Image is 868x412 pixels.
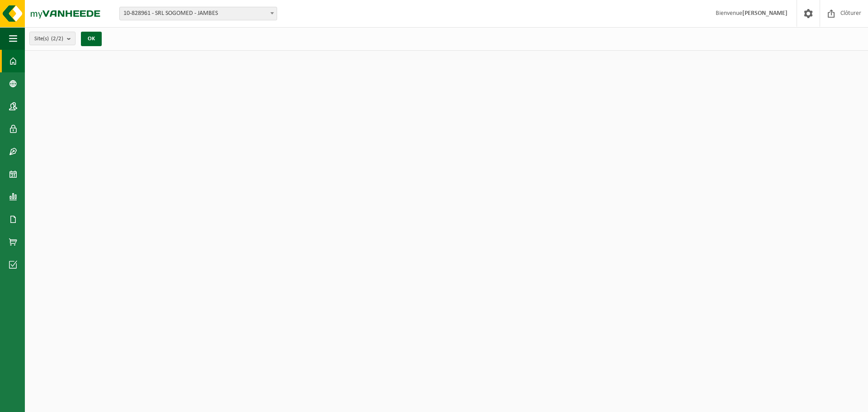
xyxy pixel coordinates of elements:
[119,7,277,20] span: 10-828961 - SRL SOGOMED - JAMBES
[34,32,63,46] span: Site(s)
[742,10,788,17] strong: [PERSON_NAME]
[29,32,75,45] button: Site(s)(2/2)
[51,36,63,42] count: (2/2)
[120,7,277,20] span: 10-828961 - SRL SOGOMED - JAMBES
[81,32,102,46] button: OK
